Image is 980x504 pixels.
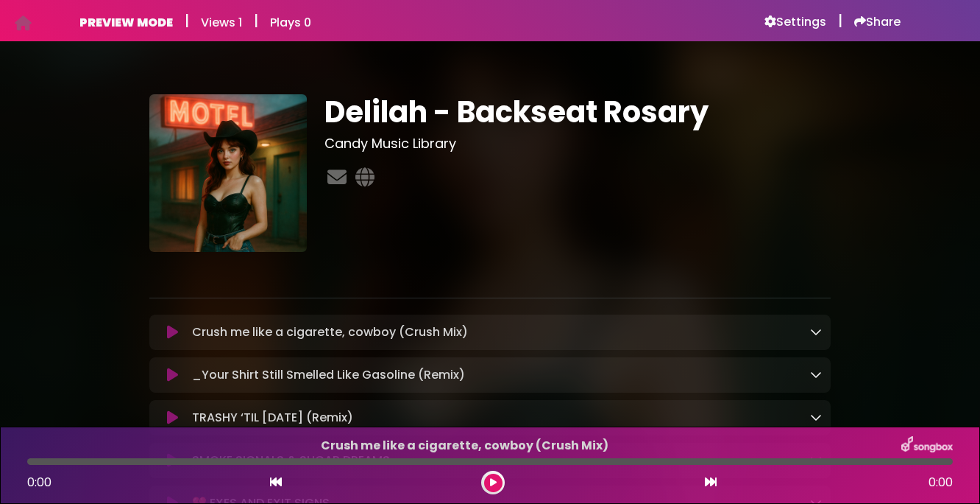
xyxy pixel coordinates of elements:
[928,474,953,491] span: 0:00
[324,94,831,130] h1: Delilah - Backseat Rosary
[192,323,810,341] p: Crush me like a cigarette, cowboy (Crush Mix)
[192,409,810,427] p: TRASHY ‘TIL [DATE] (Remix)
[901,436,953,455] img: songbox-logo-white.png
[192,366,810,384] p: _Your Shirt Still Smelled Like Gasoline (Remix)
[149,94,307,252] img: b1pTWe0TomOnuttVkawg
[324,136,831,152] h3: Candy Music Library
[27,474,52,491] span: 0:00
[27,437,901,455] p: Crush me like a cigarette, cowboy (Crush Mix)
